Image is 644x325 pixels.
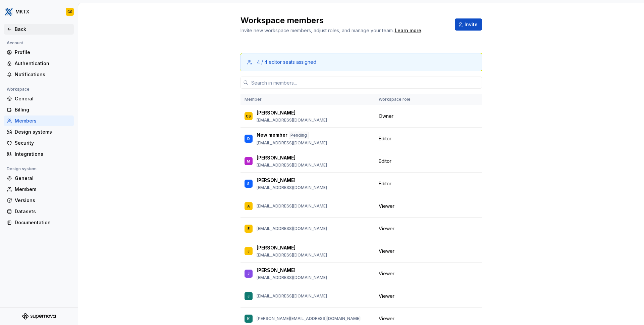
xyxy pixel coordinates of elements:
div: S [247,180,250,187]
div: Billing [15,106,71,113]
div: General [15,175,71,182]
span: Viewer [379,293,394,299]
span: Viewer [379,225,394,232]
h2: Workspace members [240,15,447,26]
div: Profile [15,49,71,56]
p: [EMAIL_ADDRESS][DOMAIN_NAME] [257,226,327,231]
div: Authentication [15,60,71,67]
span: Editor [379,158,391,165]
a: Datasets [4,206,74,217]
a: Members [4,184,74,195]
p: [EMAIL_ADDRESS][DOMAIN_NAME] [257,162,327,168]
div: Workspace [4,85,32,93]
div: Security [15,140,71,146]
div: J [248,248,250,254]
button: Invite [455,18,482,31]
span: Editor [379,180,391,187]
span: Editor [379,135,391,142]
span: Viewer [379,203,394,210]
p: [PERSON_NAME] [257,109,296,116]
div: D [247,135,250,142]
span: Invite [465,21,478,28]
div: J [248,293,250,299]
div: M [247,158,250,165]
p: [PERSON_NAME] [257,244,296,251]
p: [EMAIL_ADDRESS][DOMAIN_NAME] [257,275,327,280]
p: [EMAIL_ADDRESS][DOMAIN_NAME] [257,203,327,209]
p: [PERSON_NAME] [257,267,296,274]
a: Back [4,24,74,35]
p: [PERSON_NAME] [257,177,296,184]
span: . [394,28,422,33]
div: Pending [289,132,309,139]
img: 6599c211-2218-4379-aa47-474b768e6477.png [5,8,13,16]
svg: Supernova Logo [22,313,56,320]
p: [EMAIL_ADDRESS][DOMAIN_NAME] [257,252,327,258]
span: Invite new workspace members, adjust roles, and manage your team. [240,28,394,33]
a: Authentication [4,58,74,69]
div: Datasets [15,208,71,215]
p: [PERSON_NAME][EMAIL_ADDRESS][DOMAIN_NAME] [257,316,361,321]
span: Viewer [379,270,394,277]
div: Design systems [15,129,71,135]
th: Workspace role [375,94,426,105]
a: Integrations [4,149,74,159]
a: Design systems [4,127,74,137]
div: A [247,203,250,210]
div: CS [67,9,72,14]
a: Profile [4,47,74,58]
p: New member [257,132,287,139]
div: Design system [4,165,39,173]
a: Notifications [4,69,74,80]
span: Viewer [379,315,394,322]
a: Versions [4,195,74,206]
a: Security [4,138,74,148]
div: K [247,315,250,322]
div: Versions [15,197,71,204]
div: 4 / 4 editor seats assigned [257,59,316,65]
span: Viewer [379,248,394,254]
div: Back [15,26,71,33]
a: Learn more [395,27,421,34]
p: [EMAIL_ADDRESS][DOMAIN_NAME] [257,140,327,146]
input: Search in members... [249,77,482,89]
div: Account [4,39,26,47]
span: Owner [379,113,393,120]
a: Members [4,115,74,126]
a: General [4,93,74,104]
div: E [248,225,250,232]
p: [EMAIL_ADDRESS][DOMAIN_NAME] [257,118,327,123]
div: Integrations [15,151,71,157]
div: Members [15,118,71,124]
p: [PERSON_NAME] [257,154,296,161]
div: J [248,270,250,277]
th: Member [240,94,375,105]
a: Billing [4,104,74,115]
div: Documentation [15,219,71,226]
a: General [4,173,74,184]
div: Members [15,186,71,193]
div: General [15,95,71,102]
a: Documentation [4,217,74,228]
button: MKTXCS [1,4,76,19]
div: CS [246,113,251,120]
div: MKTX [15,8,29,15]
p: [EMAIL_ADDRESS][DOMAIN_NAME] [257,185,327,190]
p: [EMAIL_ADDRESS][DOMAIN_NAME] [257,293,327,299]
div: Notifications [15,71,71,78]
